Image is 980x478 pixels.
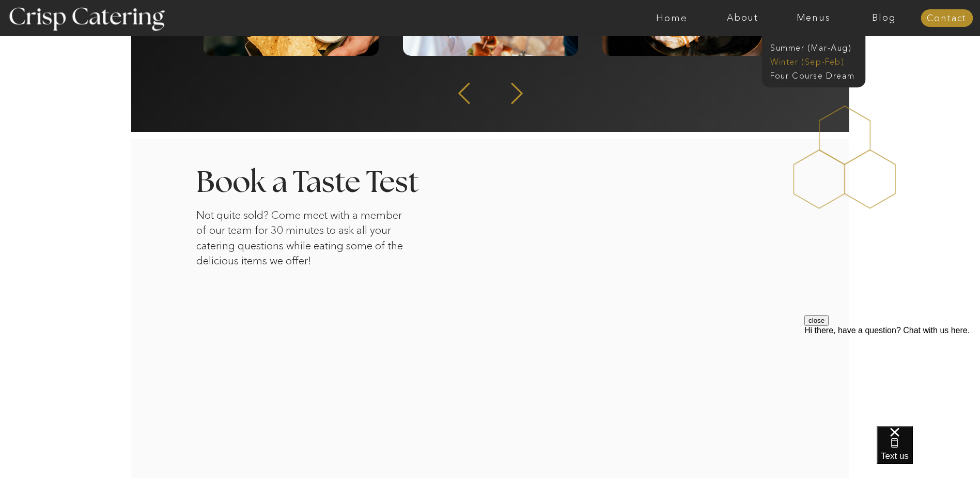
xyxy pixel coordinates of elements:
a: Summer (Mar-Aug) [770,42,863,52]
a: Home [636,13,707,23]
a: Blog [849,13,920,23]
a: Menus [778,13,849,23]
iframe: podium webchat widget prompt [804,315,980,439]
a: Contact [921,13,973,24]
a: Winter (Sep-Feb) [770,56,855,66]
a: About [707,13,778,23]
iframe: podium webchat widget bubble [877,426,980,478]
a: Four Course Dream [770,70,863,80]
h3: Book a Taste Test [196,168,445,195]
p: Not quite sold? Come meet with a member of our team for 30 minutes to ask all your catering quest... [196,207,412,324]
